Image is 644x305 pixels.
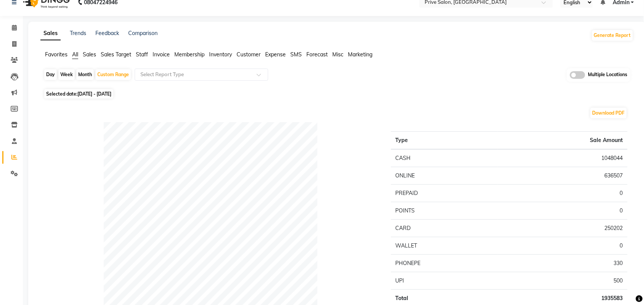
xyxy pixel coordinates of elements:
[306,51,328,58] span: Forecast
[209,51,232,58] span: Inventory
[95,69,131,80] div: Custom Range
[391,149,497,167] td: CASH
[40,27,61,40] a: Sales
[45,51,68,58] span: Favorites
[497,131,628,149] th: Sale Amount
[497,254,628,272] td: 330
[265,51,286,58] span: Expense
[95,30,119,37] a: Feedback
[44,69,57,80] div: Day
[136,51,148,58] span: Staff
[391,237,497,254] td: WALLET
[348,51,372,58] span: Marketing
[497,237,628,254] td: 0
[391,219,497,237] td: CARD
[290,51,302,58] span: SMS
[497,149,628,167] td: 1048044
[153,51,170,58] span: Invoice
[591,108,627,118] button: Download PDF
[58,69,75,80] div: Week
[83,51,96,58] span: Sales
[497,272,628,289] td: 500
[497,219,628,237] td: 250202
[391,167,497,184] td: ONLINE
[497,184,628,202] td: 0
[391,184,497,202] td: PREPAID
[391,272,497,289] td: UPI
[70,30,86,37] a: Trends
[128,30,158,37] a: Comparison
[391,202,497,219] td: POINTS
[592,30,633,41] button: Generate Report
[72,51,78,58] span: All
[497,167,628,184] td: 636507
[44,89,113,99] span: Selected date:
[77,91,111,97] span: [DATE] - [DATE]
[237,51,261,58] span: Customer
[497,202,628,219] td: 0
[174,51,204,58] span: Membership
[76,69,94,80] div: Month
[332,51,343,58] span: Misc
[391,254,497,272] td: PHONEPE
[391,131,497,149] th: Type
[101,51,131,58] span: Sales Target
[588,71,628,79] span: Multiple Locations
